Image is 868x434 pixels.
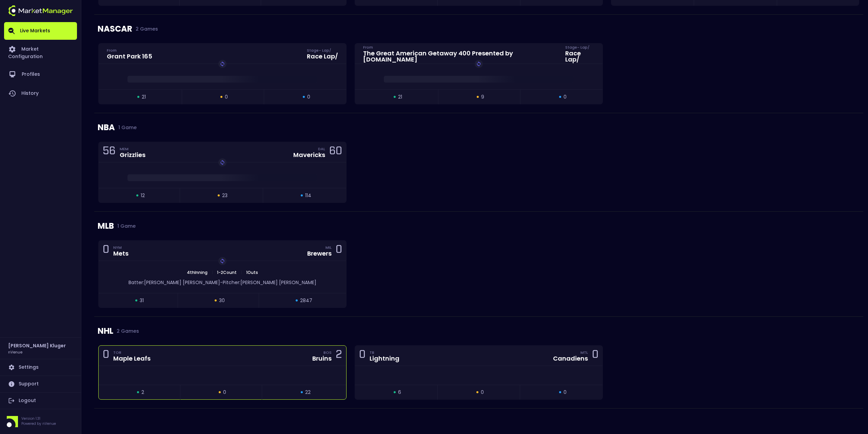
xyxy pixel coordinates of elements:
[103,146,116,158] div: 56
[141,192,145,199] span: 12
[307,48,338,53] div: Stage - Lap /
[8,349,22,354] h3: nVenue
[329,146,342,158] div: 60
[398,389,401,396] span: 6
[476,61,481,67] img: replayImg
[564,389,567,396] span: 0
[185,270,210,275] span: 4th Inning
[107,53,152,59] div: Grant Park 165
[120,146,145,152] div: MEM
[318,146,325,152] div: DAL
[305,192,311,199] span: 114
[120,152,145,158] div: Grizzlies
[370,355,399,362] div: Lightning
[129,279,220,286] span: Batter: [PERSON_NAME] [PERSON_NAME]
[98,212,860,240] div: MLB
[4,84,77,103] a: History
[98,113,860,142] div: NBA
[222,192,228,199] span: 23
[363,50,557,63] div: The Great American Getaway 400 Presented by [DOMAIN_NAME]
[215,270,239,275] span: 1 - 2 Count
[220,160,225,165] img: replayImg
[4,359,77,376] a: Settings
[4,376,77,392] a: Support
[223,279,316,286] span: Pitcher: [PERSON_NAME] [PERSON_NAME]
[8,342,66,349] h2: [PERSON_NAME] Kluger
[141,389,144,396] span: 2
[219,297,225,304] span: 30
[481,389,484,396] span: 0
[220,61,225,67] img: replayImg
[98,317,860,345] div: NHL
[4,65,77,84] a: Profiles
[4,22,77,40] a: Live Markets
[21,421,56,426] p: Powered by nVenue
[307,250,332,257] div: Brewers
[4,416,77,427] div: Version 1.31Powered by nVenue
[113,328,139,334] span: 2 Games
[4,393,77,409] a: Logout
[220,258,225,264] img: replayImg
[592,349,598,362] div: 0
[300,297,312,304] span: 2847
[98,15,860,43] div: NASCAR
[307,53,338,59] div: Race Lap /
[239,270,244,275] span: |
[565,50,594,63] div: Race Lap /
[142,93,146,101] span: 21
[113,355,151,362] div: Maple Leafs
[21,416,56,421] p: Version 1.31
[553,355,588,362] div: Canadiens
[325,245,332,250] div: MIL
[336,244,342,257] div: 0
[398,93,402,101] span: 21
[4,40,77,65] a: Market Configuration
[565,45,594,50] div: Stage - Lap /
[107,48,152,53] div: From
[363,45,557,50] div: From
[580,350,588,355] div: MTL
[312,355,332,362] div: Bruins
[323,350,332,355] div: BOS
[103,349,109,362] div: 0
[140,297,144,304] span: 31
[305,389,311,396] span: 22
[244,270,260,275] span: 1 Outs
[8,5,73,16] img: logo
[114,223,136,229] span: 1 Game
[336,349,342,362] div: 2
[481,93,484,101] span: 9
[210,270,215,275] span: |
[293,152,325,158] div: Mavericks
[564,93,567,101] span: 0
[225,93,228,101] span: 0
[359,349,366,362] div: 0
[370,350,399,355] div: TB
[113,350,151,355] div: TOR
[223,389,226,396] span: 0
[220,279,223,286] span: -
[113,250,129,257] div: Mets
[113,245,129,250] div: NYM
[132,26,158,32] span: 2 Games
[103,244,109,257] div: 0
[115,125,137,130] span: 1 Game
[307,93,310,101] span: 0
